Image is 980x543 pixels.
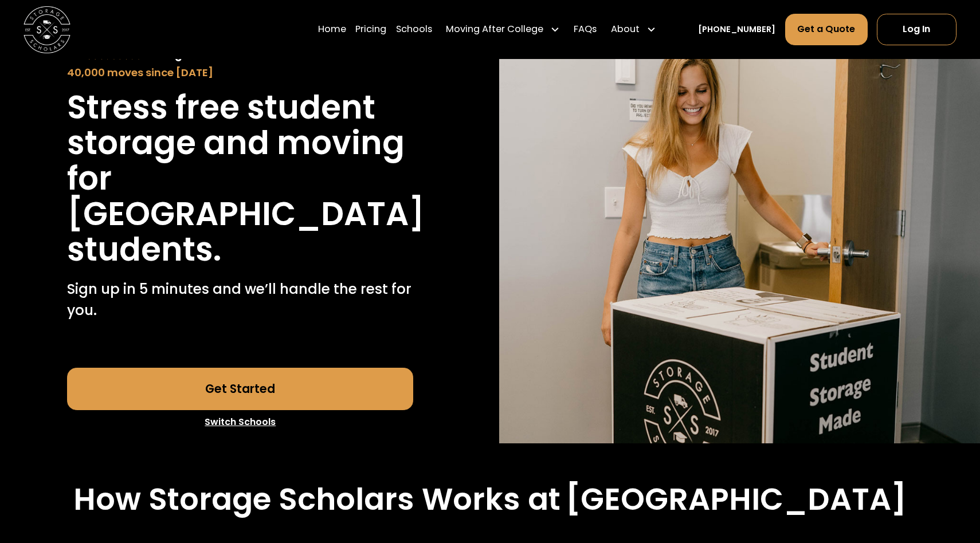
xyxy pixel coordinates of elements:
[67,279,413,321] p: Sign up in 5 minutes and we’ll handle the rest for you.
[606,13,661,46] div: About
[574,13,597,46] a: FAQs
[67,368,413,410] a: Get Started
[698,23,775,35] a: [PHONE_NUMBER]
[67,232,221,267] h1: students.
[785,14,868,45] a: Get a Quote
[23,6,70,53] img: Storage Scholars main logo
[67,65,413,81] div: 40,000 moves since [DATE]
[355,13,386,46] a: Pricing
[566,481,907,518] h2: [GEOGRAPHIC_DATA]
[67,410,413,434] a: Switch Schools
[67,90,413,196] h1: Stress free student storage and moving for
[67,196,425,232] h1: [GEOGRAPHIC_DATA]
[396,13,432,46] a: Schools
[499,9,980,444] img: Storage Scholars will have everything waiting for you in your room when you arrive to campus.
[318,13,346,46] a: Home
[611,22,640,37] div: About
[877,14,957,45] a: Log In
[441,13,565,46] div: Moving After College
[73,481,560,518] h2: How Storage Scholars Works at
[446,22,543,37] div: Moving After College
